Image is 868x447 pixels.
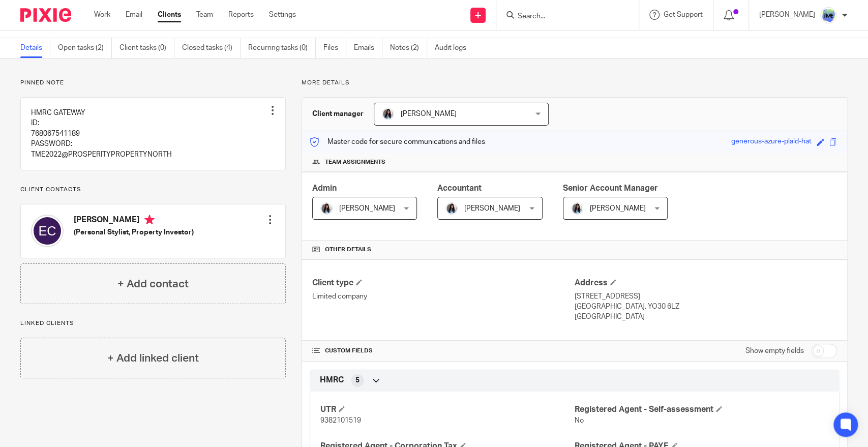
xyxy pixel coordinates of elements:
h3: Client manager [312,109,364,119]
a: Closed tasks (4) [182,38,241,58]
span: [PERSON_NAME] [590,205,646,212]
p: [GEOGRAPHIC_DATA], YO30 6LZ [575,302,837,312]
a: Emails [354,38,382,58]
a: Client tasks (0) [119,38,174,58]
span: Senior Account Manager [563,184,658,192]
img: FINAL%20LOGO%20FOR%20TME.png [820,7,836,23]
span: No [575,417,584,424]
a: Open tasks (2) [58,38,112,58]
h4: + Add contact [117,276,189,292]
img: svg%3E [31,215,64,247]
a: Clients [158,10,181,20]
p: Limited company [312,291,575,302]
a: Recurring tasks (0) [248,38,316,58]
label: Show empty fields [745,346,804,356]
a: Email [126,10,142,20]
p: Linked clients [20,319,286,327]
span: Other details [325,246,371,254]
span: HMRC [320,375,344,385]
p: [STREET_ADDRESS] [575,291,837,302]
span: Team assignments [325,158,385,166]
p: Client contacts [20,186,286,194]
p: Pinned note [20,79,286,87]
span: [PERSON_NAME] [464,205,520,212]
p: [PERSON_NAME] [759,10,815,20]
a: Work [94,10,110,20]
h4: [PERSON_NAME] [74,215,194,227]
span: Admin [312,184,337,192]
a: Settings [269,10,296,20]
h4: UTR [320,404,575,415]
span: [PERSON_NAME] [401,110,457,117]
p: Master code for secure communications and files [310,137,485,147]
h4: Client type [312,278,575,288]
span: 9382101519 [320,417,361,424]
span: Get Support [664,11,703,18]
h4: CUSTOM FIELDS [312,347,575,355]
p: More details [302,79,848,87]
img: 1653117891607.jpg [571,202,583,215]
span: 5 [355,375,360,385]
i: Primary [144,215,155,225]
img: 1653117891607.jpg [445,202,458,215]
h4: Registered Agent - Self-assessment [575,404,829,415]
h4: + Add linked client [107,350,199,366]
a: Reports [228,10,254,20]
h4: Address [575,278,837,288]
img: Pixie [20,8,71,22]
h5: (Personal Stylist, Property Investor) [74,227,194,237]
a: Notes (2) [390,38,427,58]
img: 1653117891607.jpg [320,202,333,215]
a: Files [323,38,346,58]
a: Team [196,10,213,20]
div: generous-azure-plaid-hat [731,136,812,148]
span: Accountant [437,184,482,192]
input: Search [517,12,608,21]
p: [GEOGRAPHIC_DATA] [575,312,837,322]
span: [PERSON_NAME] [339,205,395,212]
img: 1653117891607.jpg [382,108,394,120]
a: Details [20,38,50,58]
a: Audit logs [435,38,474,58]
